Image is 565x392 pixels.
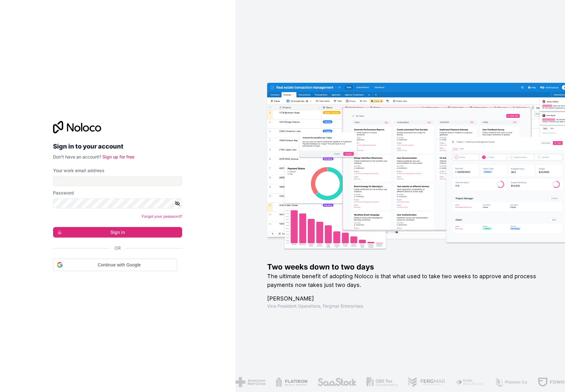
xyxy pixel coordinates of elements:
div: Continue with Google [53,259,177,271]
h2: The ultimate benefit of adopting Noloco is that what used to take two weeks to approve and proces... [267,272,545,289]
span: Don't have an account? [53,154,101,159]
img: /assets/gbstax-C-GtDUiK.png [366,377,398,387]
label: Password [53,190,74,196]
img: /assets/phoenix-BREaitsQ.png [495,377,528,387]
h1: Vice President Operations , Fergmar Enterprises [267,303,545,309]
input: Email address [53,176,182,186]
h1: Two weeks down to two days [267,262,545,272]
img: /assets/american-red-cross-BAupjrZR.png [235,377,265,387]
h2: Sign in to your account [53,141,182,152]
span: Continue with Google [65,262,173,268]
label: Your work email address [53,167,105,174]
button: Sign in [53,227,182,238]
img: /assets/fiera-fwj2N5v4.png [455,377,485,387]
input: Password [53,198,182,208]
a: Sign up for free [102,154,134,159]
img: /assets/saastock-C6Zbiodz.png [317,377,356,387]
img: /assets/flatiron-C8eUkumj.png [276,377,308,387]
a: Forgot your password? [142,214,182,219]
h1: [PERSON_NAME] [267,294,545,303]
img: /assets/fergmar-CudnrXN5.png [408,377,446,387]
span: Or [114,245,121,251]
